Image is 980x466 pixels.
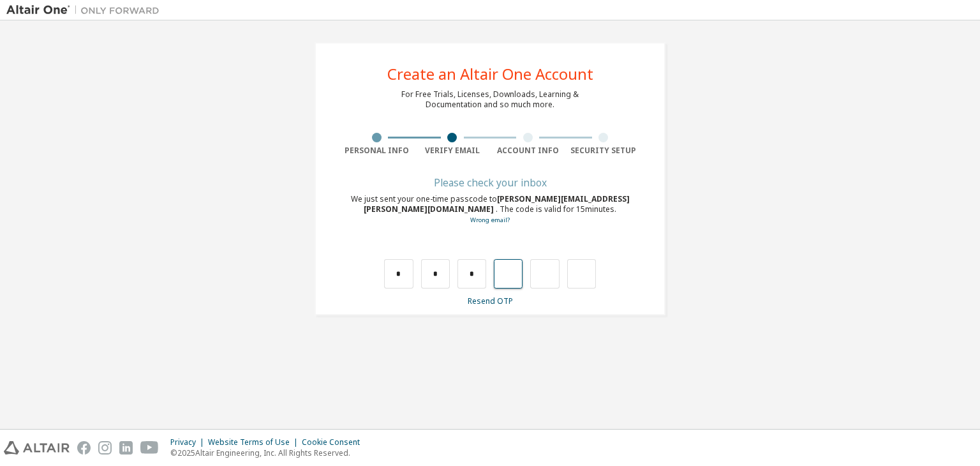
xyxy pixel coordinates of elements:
a: Resend OTP [468,296,513,306]
div: Privacy [170,437,208,447]
div: Security Setup [566,146,642,156]
img: youtube.svg [140,441,159,455]
div: Please check your inbox [339,179,641,186]
p: © 2025 Altair Engineering, Inc. All Rights Reserved. [170,447,367,458]
div: Personal Info [339,146,415,156]
span: [PERSON_NAME][EMAIL_ADDRESS][PERSON_NAME][DOMAIN_NAME] [364,193,630,214]
div: Create an Altair One Account [387,66,593,82]
a: Go back to the registration form [470,216,510,224]
div: Account Info [490,146,566,156]
div: We just sent your one-time passcode to . The code is valid for 15 minutes. [339,194,641,225]
img: altair_logo.svg [4,441,70,455]
img: Altair One [6,4,166,17]
img: instagram.svg [98,441,112,455]
img: facebook.svg [77,441,91,455]
div: For Free Trials, Licenses, Downloads, Learning & Documentation and so much more. [401,89,579,110]
div: Website Terms of Use [208,437,302,447]
div: Verify Email [415,146,491,156]
img: linkedin.svg [119,441,133,455]
div: Cookie Consent [302,437,367,447]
